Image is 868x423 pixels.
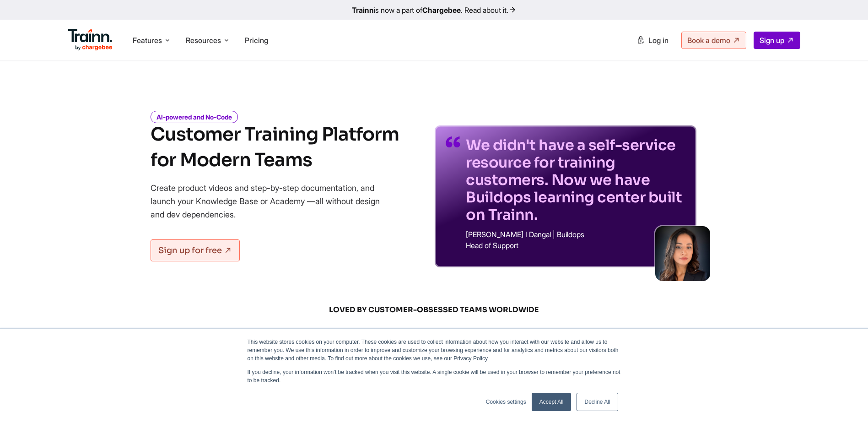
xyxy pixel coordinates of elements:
[681,32,746,49] a: Book a demo
[446,136,460,147] img: quotes-purple.41a7099.svg
[577,393,618,411] a: Decline All
[486,398,526,406] a: Cookies settings
[352,5,374,15] b: Trainn
[151,239,240,261] a: Sign up for free
[466,242,685,249] p: Head of Support
[754,32,800,49] a: Sign up
[648,36,669,45] span: Log in
[466,231,685,238] p: [PERSON_NAME] I Dangal | Buildops
[532,393,571,411] a: Accept All
[133,35,162,45] span: Features
[631,32,674,49] a: Log in
[248,338,621,363] p: This website stores cookies on your computer. These cookies are used to collect information about...
[151,122,399,173] h1: Customer Training Platform for Modern Teams
[248,368,621,385] p: If you decline, your information won’t be tracked when you visit this website. A single cookie wi...
[245,36,268,45] a: Pricing
[760,36,784,45] span: Sign up
[655,226,710,281] img: sabina-buildops.d2e8138.png
[422,5,461,15] b: Chargebee
[215,305,654,315] span: LOVED BY CUSTOMER-OBSESSED TEAMS WORLDWIDE
[687,36,730,45] span: Book a demo
[68,29,113,51] img: Trainn Logo
[186,35,221,45] span: Resources
[466,136,685,223] p: We didn't have a self-service resource for training customers. Now we have Buildops learning cent...
[151,111,238,123] i: AI-powered and No-Code
[151,181,393,221] p: Create product videos and step-by-step documentation, and launch your Knowledge Base or Academy —...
